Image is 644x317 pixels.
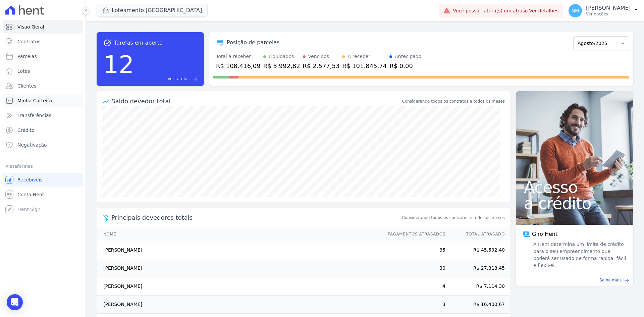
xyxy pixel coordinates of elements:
div: Considerando todos os contratos e todos os meses [402,98,505,104]
th: Nome [97,227,381,241]
div: R$ 3.992,82 [263,61,300,70]
div: R$ 0,00 [389,61,421,70]
td: 3 [381,296,446,314]
span: Minha Carteira [17,97,52,104]
a: Contratos [3,35,83,48]
div: Liquidados [269,53,294,60]
a: Negativação [3,138,83,152]
div: Total a receber [216,53,261,60]
p: [PERSON_NAME] [586,5,631,11]
a: Parcelas [3,50,83,63]
div: R$ 101.845,74 [342,61,387,70]
td: R$ 16.400,67 [446,296,510,314]
th: Total Atrasado [446,227,510,241]
div: Open Intercom Messenger [7,294,23,310]
p: Ver opções [586,11,631,17]
a: Clientes [3,79,83,93]
a: Visão Geral [3,20,83,34]
th: Pagamentos Atrasados [381,227,446,241]
span: NM [572,8,579,13]
div: R$ 2.577,53 [303,61,340,70]
td: 30 [381,259,446,277]
td: [PERSON_NAME] [97,241,381,259]
td: [PERSON_NAME] [97,259,381,277]
span: Acesso [524,179,625,195]
span: Tarefas em aberto [114,39,163,47]
div: Vencidos [308,53,329,60]
td: R$ 7.114,30 [446,277,510,296]
a: Lotes [3,64,83,78]
td: R$ 27.318,45 [446,259,510,277]
span: Visão Geral [17,23,44,30]
span: Recebíveis [17,176,43,183]
td: 35 [381,241,446,259]
td: [PERSON_NAME] [97,296,381,314]
span: Giro Hent [532,230,557,238]
span: a crédito [524,195,625,211]
a: Conta Hent [3,188,83,201]
span: Parcelas [17,53,37,60]
div: Plataformas [5,162,80,170]
span: Negativação [17,142,47,148]
span: Conta Hent [17,191,44,198]
span: Lotes [17,68,30,74]
div: Saldo devedor total [111,97,401,106]
a: Crédito [3,123,83,137]
a: Saiba mais east [520,277,629,283]
span: Saiba mais [599,277,622,283]
a: Minha Carteira [3,94,83,107]
span: Você possui fatura(s) em atraso. [453,7,558,14]
span: Contratos [17,38,40,45]
span: east [192,76,197,82]
span: Ver tarefas [168,76,190,82]
button: Loteamento [GEOGRAPHIC_DATA] [97,4,208,17]
td: 4 [381,277,446,296]
div: R$ 108.416,09 [216,61,261,70]
span: Principais devedores totais [111,213,401,222]
span: east [624,278,629,283]
span: Considerando todos os contratos e todos os meses [402,215,505,221]
a: Ver tarefas east [137,76,197,82]
td: R$ 45.592,40 [446,241,510,259]
td: [PERSON_NAME] [97,277,381,296]
a: Transferências [3,109,83,122]
a: Recebíveis [3,173,83,187]
span: A Hent determina um limite de crédito para o seu empreendimento que poderá ser usado de forma ráp... [532,241,627,269]
span: task_alt [103,39,111,47]
div: A receber [347,53,370,60]
button: NM [PERSON_NAME] Ver opções [563,1,644,20]
span: Transferências [17,112,51,119]
div: 12 [103,47,134,82]
span: Clientes [17,83,36,89]
div: Antecipado [395,53,421,60]
span: Crédito [17,127,35,134]
div: Posição de parcelas [227,39,280,47]
a: Ver detalhes [529,8,559,13]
